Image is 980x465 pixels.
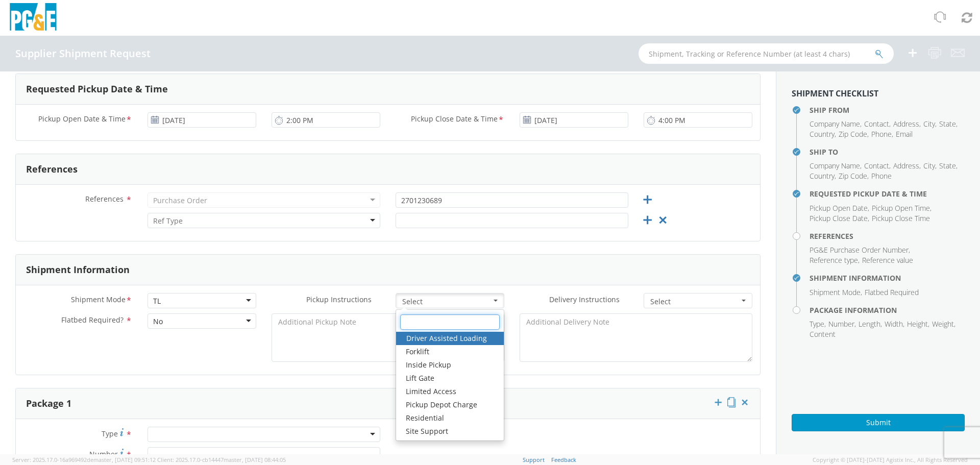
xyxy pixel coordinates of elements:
[810,106,965,114] h4: Ship From
[306,295,372,304] span: Pickup Instructions
[939,161,958,171] li: ,
[157,456,286,463] span: Client: 2025.17.0-cb14447
[810,129,836,139] li: ,
[523,456,545,463] a: Support
[893,161,921,171] li: ,
[859,319,880,329] span: Length
[864,161,889,170] span: Contact
[872,203,930,213] span: Pickup Open Time
[810,171,836,181] li: ,
[893,119,921,129] li: ,
[907,319,929,329] li: ,
[923,119,937,129] li: ,
[810,245,909,255] span: PG&E Purchase Order Number
[93,456,156,463] span: master, [DATE] 09:51:12
[792,414,965,431] button: Submit
[810,213,869,224] li: ,
[396,332,504,345] a: Driver Assisted Loading
[8,3,59,33] img: pge-logo-06675f144f4cfa6a6814.png
[859,319,882,329] li: ,
[810,190,965,198] h4: Requested Pickup Date & Time
[810,203,868,213] span: Pickup Open Date
[871,129,892,139] span: Phone
[551,456,576,463] a: Feedback
[26,265,130,275] h3: Shipment Information
[923,161,937,171] li: ,
[89,449,118,459] span: Number
[810,287,862,298] li: ,
[549,295,620,304] span: Delivery Instructions
[939,161,956,170] span: State
[153,195,207,206] div: Purchase Order
[828,319,856,329] li: ,
[396,385,504,398] a: Limited Access
[939,119,956,129] span: State
[810,245,910,255] li: ,
[810,148,965,156] h4: Ship To
[864,119,891,129] li: ,
[396,345,504,358] a: Forklift
[26,84,168,94] h3: Requested Pickup Date & Time
[396,425,504,438] a: Site Support
[810,274,965,282] h4: Shipment Information
[26,399,71,409] h3: Package 1
[907,319,928,329] span: Height
[872,213,930,223] span: Pickup Close Time
[839,129,869,139] li: ,
[396,411,504,425] a: Residential
[396,192,628,208] input: 10 Digit PG&E PO Number
[893,161,919,170] span: Address
[810,119,860,129] span: Company Name
[862,255,913,265] span: Reference value
[839,171,867,181] span: Zip Code
[871,171,892,181] span: Phone
[864,161,891,171] li: ,
[813,456,968,464] span: Copyright © [DATE]-[DATE] Agistix Inc., All Rights Reserved
[402,297,491,307] span: Select
[396,293,504,308] button: Select
[810,319,824,329] span: Type
[932,319,955,329] li: ,
[923,119,935,129] span: City
[810,287,861,297] span: Shipment Mode
[639,43,894,64] input: Shipment, Tracking or Reference Number (at least 4 chars)
[932,319,954,329] span: Weight
[810,319,826,329] li: ,
[864,119,889,129] span: Contact
[939,119,958,129] li: ,
[810,161,860,170] span: Company Name
[839,129,867,139] span: Zip Code
[396,358,504,372] a: Inside Pickup
[810,213,868,223] span: Pickup Close Date
[810,161,862,171] li: ,
[153,296,161,306] div: TL
[153,316,163,327] div: No
[810,203,869,213] li: ,
[12,456,156,463] span: Server: 2025.17.0-16a969492de
[828,319,854,329] span: Number
[38,114,126,126] span: Pickup Open Date & Time
[885,319,903,329] span: Width
[810,329,836,339] span: Content
[85,194,124,204] span: References
[810,129,835,139] span: Country
[644,293,752,308] button: Select
[810,306,965,314] h4: Package Information
[810,119,862,129] li: ,
[872,203,932,213] li: ,
[810,255,860,265] li: ,
[810,255,858,265] span: Reference type
[839,171,869,181] li: ,
[26,164,78,175] h3: References
[810,232,965,240] h4: References
[71,295,126,306] span: Shipment Mode
[15,48,151,59] h4: Supplier Shipment Request
[396,398,504,411] a: Pickup Depot Charge
[865,287,919,297] span: Flatbed Required
[871,129,893,139] li: ,
[411,114,498,126] span: Pickup Close Date & Time
[102,429,118,438] span: Type
[224,456,286,463] span: master, [DATE] 08:44:05
[396,372,504,385] a: Lift Gate
[650,297,739,307] span: Select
